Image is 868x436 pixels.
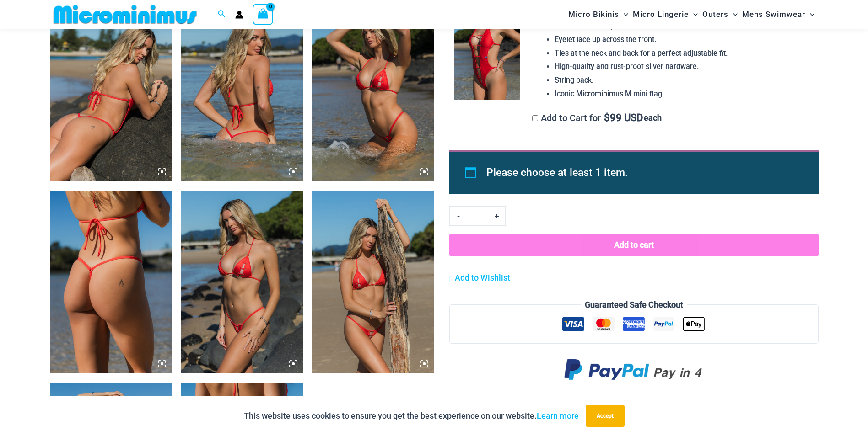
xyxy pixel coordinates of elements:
span: Micro Lingerie [633,3,689,26]
a: OutersMenu ToggleMenu Toggle [700,3,740,26]
nav: Site Navigation [565,1,819,27]
span: each [644,113,662,122]
a: Account icon link [235,11,243,19]
img: Link Tangello 3070 Tri Top 2031 Cheeky [312,191,434,373]
span: 99 USD [604,113,643,122]
span: $ [604,112,610,123]
a: Micro BikinisMenu ToggleMenu Toggle [566,3,631,26]
input: Add to Cart for$99 USD each [532,115,538,121]
a: Micro LingerieMenu ToggleMenu Toggle [631,3,700,26]
img: MM SHOP LOGO FLAT [50,4,200,25]
span: Menu Toggle [689,3,698,26]
span: Mens Swimwear [742,3,805,26]
a: + [488,206,506,225]
span: Menu Toggle [728,3,738,26]
li: Eyelet lace up across the front. [555,33,811,47]
li: String back. [555,74,811,87]
li: Iconic Microminimus M mini flag. [555,87,811,101]
a: - [449,206,467,225]
span: Menu Toggle [619,3,628,26]
button: Accept [586,405,625,427]
label: Add to Cart for [532,112,662,123]
a: Learn more [537,411,579,420]
span: Micro Bikinis [568,3,619,26]
span: Menu Toggle [805,3,814,26]
img: Link Tangello 4580 Micro [50,191,172,373]
a: Add to Wishlist [449,271,510,285]
button: Add to cart [449,234,818,256]
img: Link Tangello 8650 One Piece Monokini [454,0,520,100]
li: Ties at the neck and back for a perfect adjustable fit. [555,47,811,60]
span: Add to Wishlist [455,273,510,282]
span: Outers [702,3,728,26]
img: Link Tangello 3070 Tri Top 4580 Micro [181,191,303,373]
input: Product quantity [467,206,488,225]
p: This website uses cookies to ensure you get the best experience on our website. [244,409,579,423]
li: High-quality and rust-proof silver hardware. [555,60,811,74]
a: View Shopping Cart, empty [253,4,274,25]
a: Mens SwimwearMenu ToggleMenu Toggle [740,3,817,26]
legend: Guaranteed Safe Checkout [581,298,687,312]
a: Search icon link [218,9,226,20]
li: Please choose at least 1 item. [486,162,798,183]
